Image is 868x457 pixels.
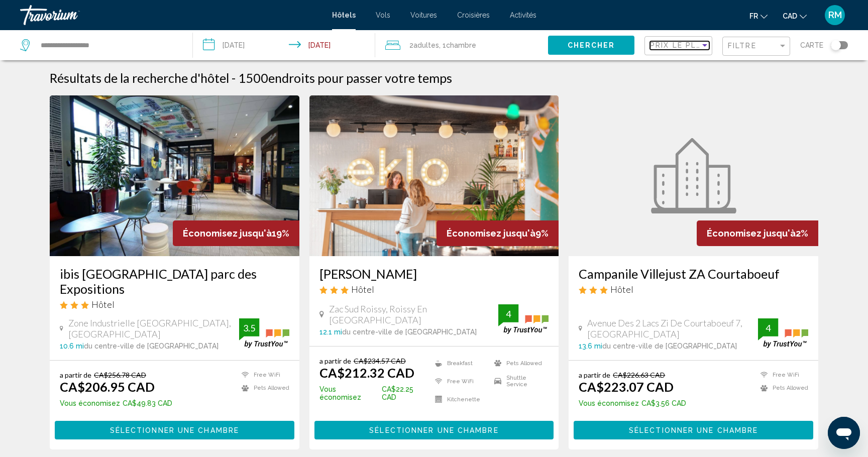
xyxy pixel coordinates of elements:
span: du centre-ville de [GEOGRAPHIC_DATA] [602,342,737,350]
div: 4 [758,322,778,334]
li: Free WiFi [755,371,808,379]
span: a partir de [579,371,610,379]
li: Free WiFi [237,371,289,379]
span: Chercher [568,42,615,50]
div: 4 [498,308,518,320]
button: Toggle map [823,41,848,50]
span: Zone Industrielle [GEOGRAPHIC_DATA], [GEOGRAPHIC_DATA] [68,317,239,339]
span: fr [749,12,758,20]
span: Prix le plus bas [650,41,728,49]
a: Hotel image [569,95,818,256]
span: Hôtel [610,284,633,295]
a: Campanile Villejust ZA Courtaboeuf [579,266,808,281]
span: 2 [409,38,439,52]
button: Change currency [783,9,807,23]
ins: CA$223.07 CAD [579,379,674,394]
span: Vous économisez [319,385,379,401]
img: Hotel image [651,138,736,213]
ins: CA$212.32 CAD [319,365,414,380]
span: Sélectionner une chambre [110,426,239,434]
li: Kitchenette [430,393,489,406]
a: Sélectionner une chambre [314,423,554,434]
button: User Menu [822,5,848,26]
span: Vous économisez [579,399,639,407]
span: Avenue Des 2 Lacs Zi De Courtaboeuf 7, [GEOGRAPHIC_DATA] [587,317,758,339]
span: du centre-ville de [GEOGRAPHIC_DATA] [84,342,219,350]
a: Sélectionner une chambre [574,423,813,434]
a: Travorium [20,5,322,25]
h1: Résultats de la recherche d'hôtel [50,70,229,85]
span: 13.6 mi [579,342,602,350]
p: CA$22.25 CAD [319,385,430,401]
span: Filtre [728,42,756,50]
li: Free WiFi [430,375,489,388]
a: Hôtels [332,11,356,19]
del: CA$234.57 CAD [354,357,406,365]
a: Sélectionner une chambre [55,423,294,434]
del: CA$256.78 CAD [94,371,146,379]
span: - [232,70,236,85]
a: ibis [GEOGRAPHIC_DATA] parc des Expositions [60,266,289,296]
img: trustyou-badge.svg [239,318,289,348]
iframe: Button to launch messaging window [828,417,860,449]
a: Voitures [410,11,437,19]
div: 3.5 [239,322,259,334]
ins: CA$206.95 CAD [60,379,155,394]
button: Check-in date: Nov 28, 2025 Check-out date: Dec 1, 2025 [193,30,376,60]
h2: 1500 [238,70,452,85]
a: Hotel image [50,95,299,256]
div: 2% [697,220,818,246]
span: Chambre [446,41,476,49]
span: Économisez jusqu'à [707,228,796,239]
button: Travelers: 2 adults, 0 children [375,30,548,60]
span: a partir de [60,371,91,379]
div: 3 star Hotel [60,299,289,310]
button: Sélectionner une chambre [314,421,554,439]
button: Chercher [548,36,634,54]
span: Hôtel [351,284,374,295]
div: 9% [437,220,559,246]
span: Zac Sud Roissy, Roissy En [GEOGRAPHIC_DATA] [329,303,499,325]
img: trustyou-badge.svg [498,304,549,334]
a: Vols [376,11,390,19]
div: 3 star Hotel [579,284,808,295]
del: CA$226.63 CAD [613,371,665,379]
a: Activités [510,11,536,19]
span: , 1 [439,38,476,52]
span: Adultes [413,41,439,49]
button: Filter [722,36,790,57]
button: Sélectionner une chambre [574,421,813,439]
span: Sélectionner une chambre [629,426,758,434]
h3: [PERSON_NAME] [319,266,549,281]
li: Breakfast [430,357,489,370]
span: RM [828,10,842,20]
div: 19% [173,220,299,246]
button: Sélectionner une chambre [55,421,294,439]
li: Pets Allowed [755,384,808,393]
span: endroits pour passer votre temps [268,70,452,85]
button: Change language [749,9,768,23]
li: Pets Allowed [237,384,289,393]
a: Croisières [457,11,490,19]
p: CA$49.83 CAD [60,399,172,407]
span: 10.6 mi [60,342,84,350]
mat-select: Sort by [650,42,709,50]
li: Pets Allowed [489,357,549,370]
span: Économisez jusqu'à [183,228,272,239]
span: a partir de [319,357,351,365]
span: Vous économisez [60,399,120,407]
span: Économisez jusqu'à [447,228,535,239]
span: Hôtel [91,299,115,310]
img: Hotel image [309,95,559,256]
span: Sélectionner une chambre [369,426,498,434]
p: CA$3.56 CAD [579,399,686,407]
span: Carte [800,38,823,52]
